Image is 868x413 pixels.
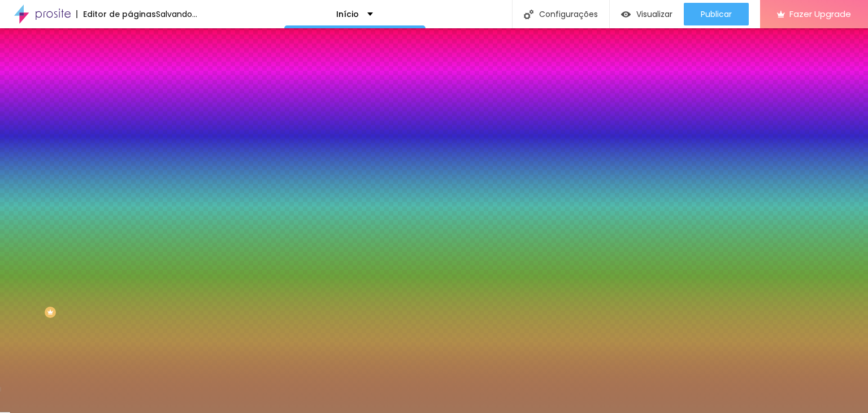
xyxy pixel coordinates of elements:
img: view-1.svg [621,10,631,19]
span: Visualizar [636,10,672,19]
img: Icone [524,10,533,19]
div: Salvando... [156,10,197,18]
button: Publicar [684,3,749,25]
p: Início [336,10,359,18]
span: Publicar [701,10,732,19]
span: Fazer Upgrade [789,9,851,19]
button: Visualizar [610,3,684,25]
div: Editor de páginas [76,10,156,18]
